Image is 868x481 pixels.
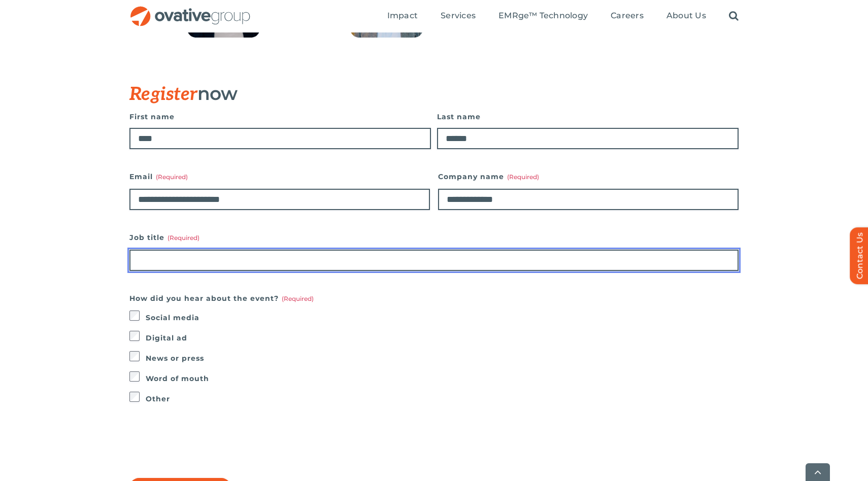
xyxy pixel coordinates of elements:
span: EMRge™ Technology [498,11,588,21]
a: EMRge™ Technology [498,11,588,22]
span: (Required) [507,173,539,181]
h3: now [129,83,688,105]
span: (Required) [156,173,188,181]
span: (Required) [168,234,199,242]
label: Other [146,392,739,406]
label: Company name [438,169,739,184]
span: (Required) [282,295,314,302]
label: Job title [129,230,739,245]
a: OG_Full_horizontal_RGB [129,5,251,15]
label: Social media [146,311,739,325]
a: Search [729,11,739,22]
label: Digital ad [146,331,739,345]
span: Register [129,83,197,106]
a: Careers [611,11,644,22]
span: Impact [387,11,418,21]
label: Email [129,169,430,184]
iframe: reCAPTCHA [129,426,284,466]
label: First name [129,110,431,124]
label: Last name [437,110,739,124]
label: Word of mouth [146,371,739,386]
span: Careers [611,11,644,21]
a: About Us [666,11,706,22]
a: Impact [387,11,418,22]
span: Services [441,11,476,21]
a: Services [441,11,476,22]
label: News or press [146,351,739,365]
span: About Us [666,11,706,21]
legend: How did you hear about the event? [129,291,314,305]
